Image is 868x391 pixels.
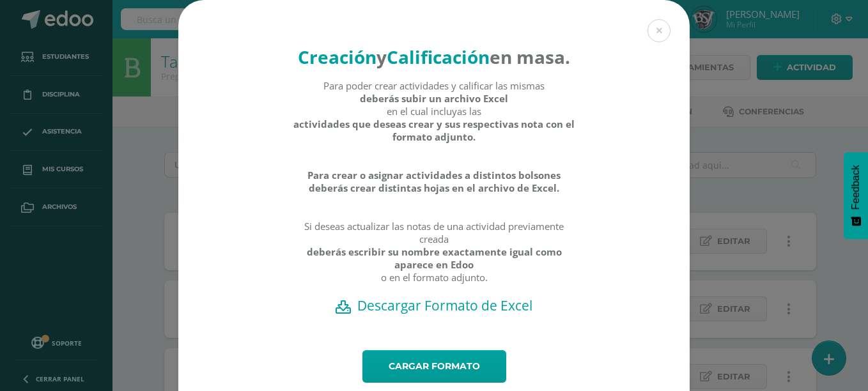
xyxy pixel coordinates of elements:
[298,45,376,69] strong: Creación
[844,152,868,239] button: Feedback - Mostrar encuesta
[850,165,862,210] span: Feedback
[387,45,490,69] strong: Calificación
[293,245,576,271] strong: deberás escribir su nombre exactamente igual como aparece en Edoo
[362,350,506,383] a: Cargar formato
[360,92,508,105] strong: deberás subir un archivo Excel
[647,19,670,42] button: Close (Esc)
[201,296,667,314] a: Descargar Formato de Excel
[293,169,576,194] strong: Para crear o asignar actividades a distintos bolsones deberás crear distintas hojas en el archivo...
[293,118,576,143] strong: actividades que deseas crear y sus respectivas nota con el formato adjunto.
[293,45,576,69] h4: en masa.
[376,45,387,69] strong: y
[293,79,576,296] div: Para poder crear actividades y calificar las mismas en el cual incluyas las Si deseas actualizar ...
